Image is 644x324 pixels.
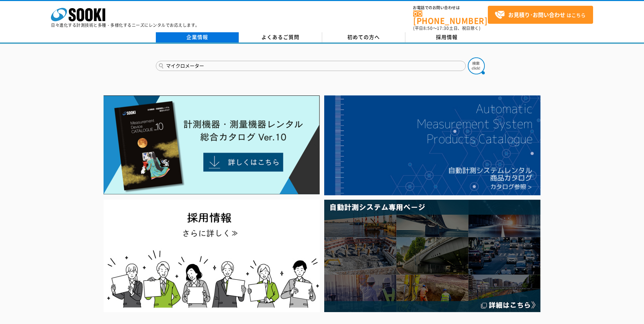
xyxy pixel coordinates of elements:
span: (平日 ～ 土日、祝日除く) [413,25,480,31]
img: SOOKI recruit [104,200,320,312]
span: 17:30 [437,25,449,31]
span: はこちら [495,10,586,20]
img: btn_search.png [468,57,485,74]
a: 企業情報 [156,32,239,42]
a: [PHONE_NUMBER] [413,11,488,24]
img: 自動計測システムカタログ [324,95,540,195]
a: 初めての方へ [322,32,405,42]
span: お電話でのお問い合わせは [413,6,488,10]
span: 初めての方へ [347,33,380,41]
img: 自動計測システム専用ページ [324,200,540,312]
img: Catalog Ver10 [104,95,320,195]
span: 8:50 [423,25,433,31]
strong: お見積り･お問い合わせ [508,11,565,19]
a: 採用情報 [405,32,489,42]
p: 日々進化する計測技術と多種・多様化するニーズにレンタルでお応えします。 [51,23,200,27]
a: お見積り･お問い合わせはこちら [488,6,593,24]
a: よくあるご質問 [239,32,322,42]
input: 商品名、型式、NETIS番号を入力してください [156,61,466,71]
